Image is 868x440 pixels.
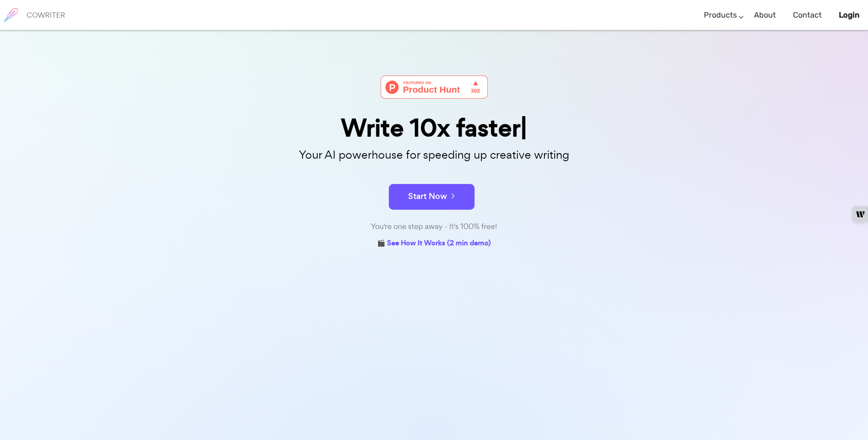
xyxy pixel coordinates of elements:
[381,75,488,99] img: Cowriter - Your AI buddy for speeding up creative writing | Product Hunt
[389,184,475,210] button: Start Now
[793,3,822,28] a: Contact
[220,220,649,233] div: You're one step away - It's 100% free!
[220,116,649,140] div: Write 10x faster
[27,11,65,19] h6: COWRITER
[377,237,491,250] a: 🎬 See How It Works (2 min demo)
[839,10,859,20] b: Login
[220,146,649,164] p: Your AI powerhouse for speeding up creative writing
[754,3,776,28] a: About
[704,3,737,28] a: Products
[839,3,859,28] a: Login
